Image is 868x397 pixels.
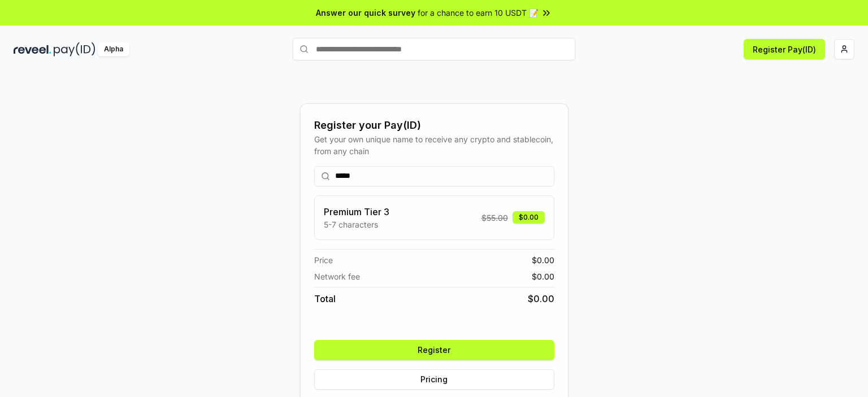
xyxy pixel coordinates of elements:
span: Network fee [314,271,360,282]
h3: Premium Tier 3 [324,205,389,219]
span: $ 0.00 [528,292,554,306]
span: $ 0.00 [532,254,554,266]
div: Alpha [98,42,129,56]
div: Get your own unique name to receive any crypto and stablecoin, from any chain [314,133,554,157]
span: for a chance to earn 10 USDT 📝 [418,7,539,19]
div: Register your Pay(ID) [314,117,554,133]
span: $ 0.00 [532,271,554,282]
button: Register Pay(ID) [744,39,825,59]
span: Answer our quick survey [316,7,415,19]
img: reveel_dark [14,42,51,56]
div: $0.00 [513,211,545,224]
span: Price [314,254,333,266]
span: Total [314,292,336,306]
button: Pricing [314,369,554,390]
button: Register [314,340,554,360]
img: pay_id [54,42,96,56]
p: 5-7 characters [324,219,389,230]
span: $ 55.00 [481,212,508,224]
